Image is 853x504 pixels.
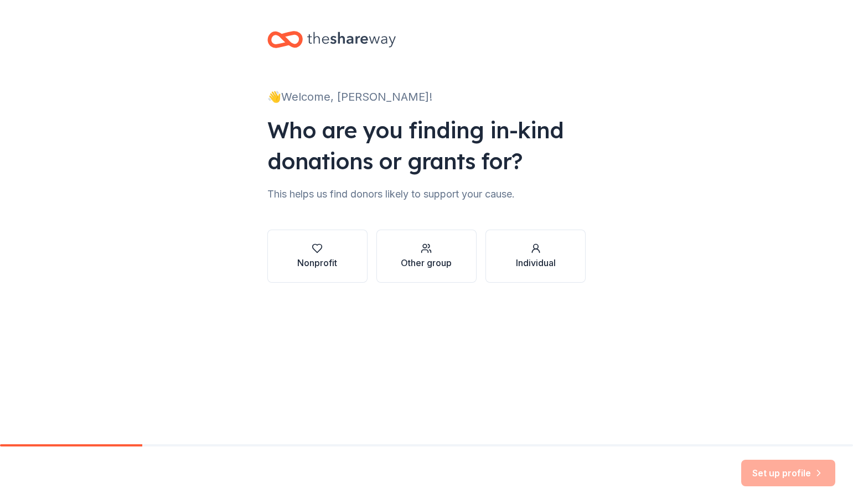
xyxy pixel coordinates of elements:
[267,115,586,176] div: Who are you finding in-kind donations or grants for?
[267,185,586,203] div: This helps us find donors likely to support your cause.
[485,230,586,283] button: Individual
[516,256,556,269] div: Individual
[401,256,452,269] div: Other group
[267,88,586,106] div: 👋 Welcome, [PERSON_NAME]!
[376,230,477,283] button: Other group
[267,230,368,283] button: Nonprofit
[297,256,337,269] div: Nonprofit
